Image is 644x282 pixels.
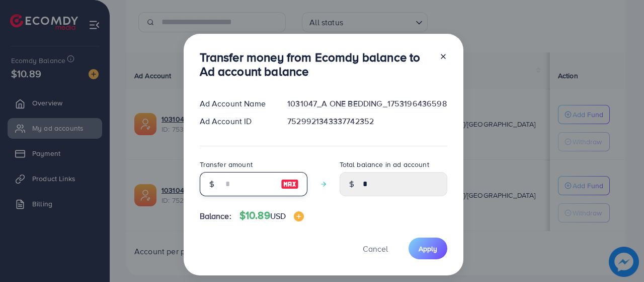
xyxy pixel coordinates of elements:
button: Cancel [350,238,400,259]
span: Balance: [200,210,231,222]
img: image [294,211,304,221]
label: Transfer amount [200,159,253,170]
span: Cancel [363,243,388,254]
span: USD [270,210,286,221]
div: 1031047_A ONE BEDDING_1753196436598 [279,98,455,109]
div: 7529921343337742352 [279,116,455,127]
h4: $10.89 [239,209,304,222]
div: Ad Account Name [192,98,280,109]
span: Apply [419,244,437,254]
button: Apply [409,238,447,259]
div: Ad Account ID [192,116,280,127]
img: image [281,178,299,190]
label: Total balance in ad account [340,159,429,170]
h3: Transfer money from Ecomdy balance to Ad account balance [200,50,431,79]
